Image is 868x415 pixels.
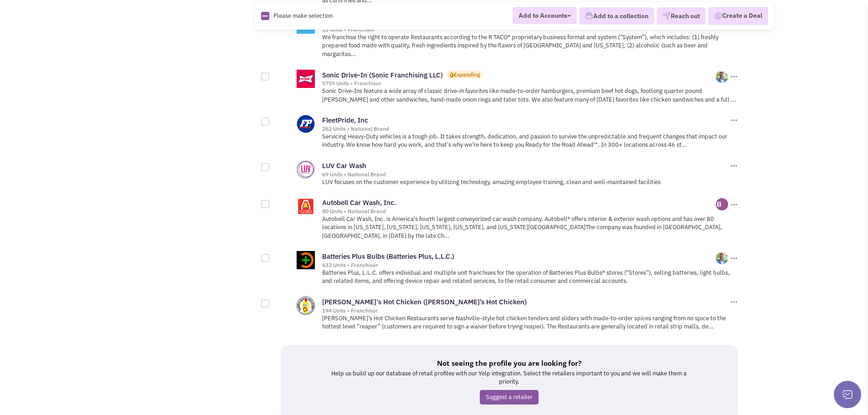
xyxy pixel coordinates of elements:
[322,297,527,306] a: [PERSON_NAME]'s Hot Chicken ([PERSON_NAME]’s Hot Chicken)
[322,161,366,170] a: LUV Car Wash
[322,33,739,59] p: We franchise the right to operate Restaurants according to the R TACO® proprietary business forma...
[322,125,729,133] div: 282 Units • National Brand
[322,133,739,149] p: Servicing Heavy-Duty vehicles is a tough job. It takes strength, dedication, and passion to survi...
[322,198,396,207] a: Autobell Car Wash, Inc.
[322,314,739,331] p: [PERSON_NAME]’s Hot Chicken Restaurants serve Nashville-style hot chicken tenders and sliders wit...
[322,171,729,178] div: 69 Units • National Brand
[716,252,728,264] img: W7vr0x00b0GZC0PPbilSCg.png
[322,208,716,215] div: 80 Units • National Brand
[480,390,539,405] a: Suggest a retailer
[513,7,577,24] button: Add to Accounts
[322,307,729,314] div: 194 Units • Franchisor
[322,116,368,124] a: FleetPride, Inc
[326,369,692,386] p: Help us build up our database of retail profiles with our Yelp integration. Select the retailers ...
[657,7,706,25] button: Reach out
[326,359,692,368] h5: Not seeing the profile you are looking for?
[716,71,728,83] img: W7vr0x00b0GZC0PPbilSCg.png
[273,11,333,19] span: Please make selection
[322,80,716,87] div: 5759 Units • Franchisor
[322,261,716,269] div: 632 Units • Franchisor
[322,215,739,241] p: Autobell Car Wash, Inc. is America’s fourth largest conveyorized car wash company. Autobell® offe...
[322,252,454,261] a: Batteries Plus Bulbs (Batteries Plus, L.L.C.)
[585,11,593,20] img: icon-collection-lavender.png
[663,11,671,20] img: VectorPaper_Plane.png
[322,269,739,286] p: Batteries Plus, L.L.C. offers individual and multiple unit franchises for the operation of Batter...
[714,11,722,21] img: Deal-Dollar.png
[454,71,480,78] div: Expanding
[716,198,728,210] img: _7Vcn68VvEuRpOsFGPf0pg.png
[579,7,654,25] button: Add to a collection
[322,71,443,79] a: Sonic Drive-In (Sonic Franchising LLC)
[261,12,269,20] img: Rectangle.png
[322,178,739,187] p: LUV focuses on the customer experience by utilizing technology, amazing employee training, clean ...
[708,7,768,25] button: Create a Deal
[322,26,716,33] div: 13 Units • Franchisor
[322,87,739,104] p: Sonic Drive-Ins feature a wide array of classic drive-in favorites like made-to-order hamburgers,...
